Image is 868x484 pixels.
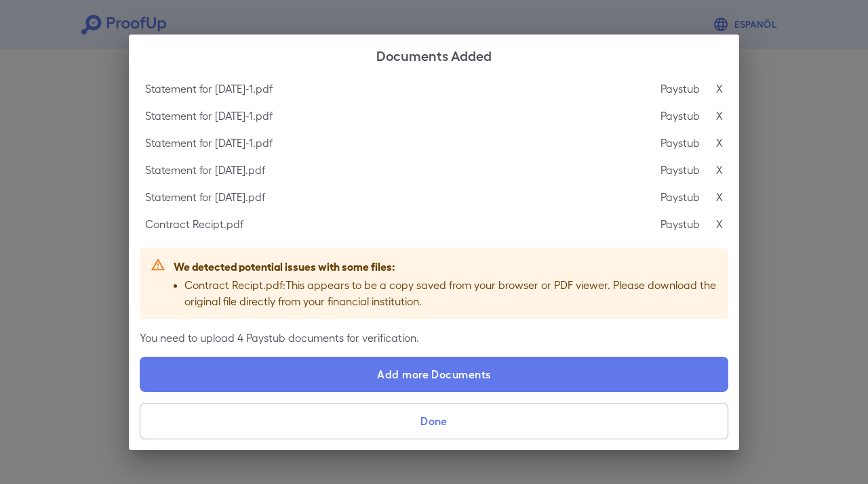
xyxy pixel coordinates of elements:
p: Paystub [660,135,700,151]
p: X [716,135,723,151]
p: Statement for [DATE].pdf [145,189,265,205]
button: Done [140,403,728,439]
p: X [716,108,723,124]
p: X [716,216,723,232]
p: X [716,189,723,205]
p: Paystub [660,108,700,124]
p: X [716,81,723,97]
p: Statement for [DATE]-1.pdf [145,135,273,151]
h2: Documents Added [129,35,739,75]
p: You need to upload 4 Paystub documents for verification. [140,330,728,346]
p: Paystub [660,162,700,178]
p: Contract Recipt.pdf [145,216,243,232]
p: Paystub [660,189,700,205]
p: Statement for [DATE]-1.pdf [145,81,273,97]
p: Statement for [DATE].pdf [145,162,265,178]
p: Statement for [DATE]-1.pdf [145,108,273,124]
p: Contract Recipt.pdf : This appears to be a copy saved from your browser or PDF viewer. Please dow... [184,277,717,309]
p: Paystub [660,216,700,232]
p: We detected potential issues with some files: [174,258,717,274]
p: Paystub [660,81,700,97]
label: Add more Documents [140,357,728,392]
p: X [716,162,723,178]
